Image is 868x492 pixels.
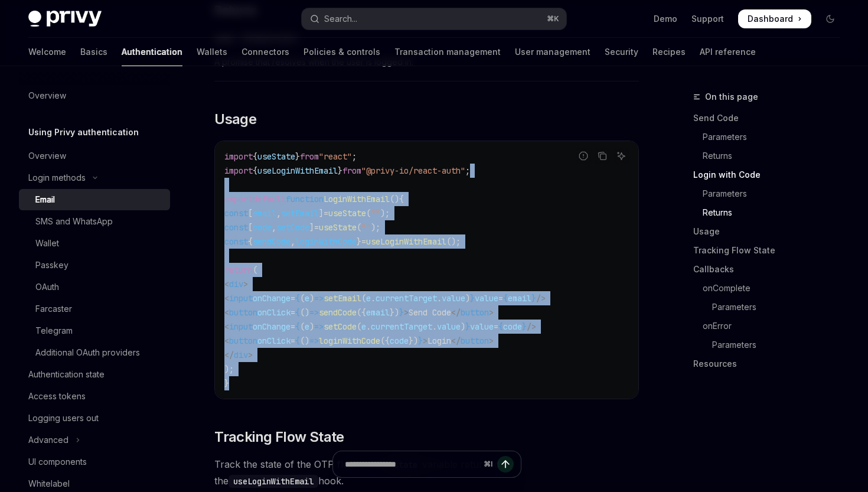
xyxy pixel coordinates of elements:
span: currentTarget [376,293,437,304]
input: Ask a question... [345,451,479,477]
span: "" [361,222,371,233]
span: }) [390,307,399,318]
span: email [253,208,276,219]
span: = [494,321,498,332]
span: button [229,335,257,346]
span: import [224,165,253,176]
span: code [390,335,409,346]
span: => [314,321,324,332]
span: export [224,194,253,204]
span: < [224,307,229,318]
a: Resources [693,354,849,373]
span: ( [300,293,305,304]
span: () [300,335,309,346]
div: Wallet [35,236,59,250]
span: Login [428,335,451,346]
span: useLoginWithEmail [257,165,338,176]
a: Tracking Flow State [693,241,849,260]
div: Overview [28,89,66,103]
span: onChange [253,293,291,304]
div: Search... [324,12,357,26]
span: { [295,293,300,304]
span: button [461,307,489,318]
span: div [234,350,248,360]
span: "" [371,208,380,219]
span: = [498,293,503,304]
span: Dashboard [748,13,793,25]
a: Returns [693,203,849,222]
a: Policies & controls [304,38,380,66]
div: Logging users out [28,411,99,425]
span: Tracking Flow State [214,428,344,447]
span: e [366,293,371,304]
span: ( [253,265,257,275]
a: Email [19,189,170,210]
span: > [404,307,409,318]
span: > [243,279,248,289]
span: > [489,307,494,318]
a: onComplete [693,279,849,298]
a: Usage [693,222,849,241]
span: "@privy-io/react-auth" [361,165,465,176]
a: Basics [80,38,107,66]
span: setCode [324,321,357,332]
span: { [295,321,300,332]
button: Open search [302,8,566,30]
span: } [295,151,300,162]
span: { [498,321,503,332]
span: ) [461,321,465,332]
div: Additional OAuth providers [35,346,140,360]
span: } [338,165,342,176]
h5: Using Privy authentication [28,125,139,139]
span: } [522,321,527,332]
span: default [253,194,286,204]
a: Access tokens [19,386,170,407]
span: ) [309,293,314,304]
span: ( [361,293,366,304]
a: Telegram [19,320,170,341]
span: = [291,307,295,318]
div: Email [35,193,55,207]
button: Toggle Advanced section [19,429,170,451]
span: LoginWithEmail [324,194,390,204]
a: Wallets [197,38,227,66]
span: useState [257,151,295,162]
a: Recipes [652,38,686,66]
span: => [314,293,324,304]
div: Farcaster [35,302,72,316]
div: Overview [28,149,66,163]
a: API reference [700,38,756,66]
div: Access tokens [28,389,86,403]
span: code [503,321,522,332]
a: UI components [19,451,170,473]
span: e [305,293,309,304]
span: . [437,293,442,304]
div: Advanced [28,433,68,447]
span: } [470,293,475,304]
span: /> [536,293,546,304]
span: ({ [380,335,390,346]
span: . [432,321,437,332]
a: Dashboard [738,9,811,28]
span: sendCode [319,307,357,318]
a: Callbacks [693,260,849,279]
a: User management [515,38,590,66]
span: (); [446,236,461,247]
div: Authentication state [28,367,105,382]
span: const [224,236,248,247]
a: Support [691,13,724,25]
span: loginWithCode [295,236,357,247]
span: = [324,208,328,219]
button: Toggle Login methods section [19,167,170,188]
span: { [295,307,300,318]
span: ( [300,321,305,332]
span: ) [309,321,314,332]
a: Overview [19,145,170,167]
span: function [286,194,324,204]
span: import [224,151,253,162]
span: } [357,236,361,247]
span: "react" [319,151,352,162]
span: ; [352,151,357,162]
span: value [442,293,465,304]
span: ; [465,165,470,176]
